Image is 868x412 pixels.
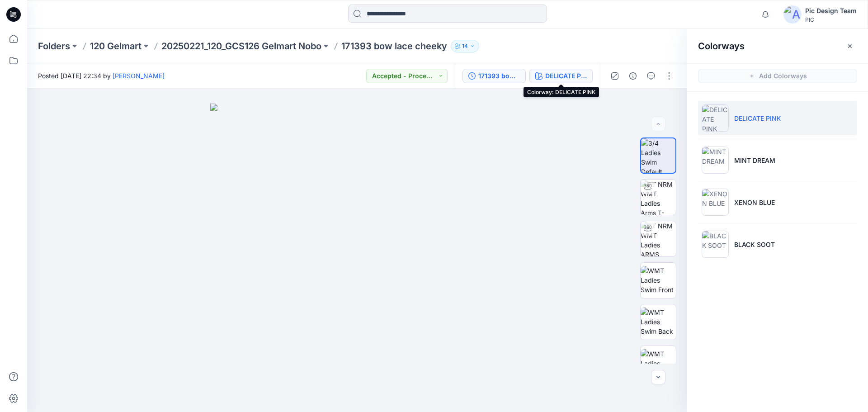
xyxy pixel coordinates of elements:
[702,147,729,174] img: MINT DREAM
[478,71,520,81] div: 171393 bow lace cheeky
[805,5,857,16] div: Pic Design Team
[451,40,479,52] button: 14
[734,198,775,207] p: XENON BLUE
[641,138,675,173] img: 3/4 Ladies Swim Default
[545,71,587,81] div: DELICATE PINK
[641,180,676,215] img: TT NRM WMT Ladies Arms T-POSE
[783,5,802,24] img: avatar
[90,40,142,52] a: 120 Gelmart
[626,69,640,83] button: Details
[702,189,729,216] img: XENON BLUE
[529,69,593,83] button: DELICATE PINK
[702,104,729,132] img: DELICATE PINK
[462,41,468,51] p: 14
[641,266,676,294] img: WMT Ladies Swim Front
[38,40,70,52] a: Folders
[641,221,676,256] img: TT NRM WMT Ladies ARMS DOWN
[341,40,447,52] p: 171393 bow lace cheeky
[734,240,775,249] p: BLACK SOOT
[113,72,165,80] a: [PERSON_NAME]
[161,40,321,52] a: 20250221_120_GCS126 Gelmart Nobo
[641,349,676,378] img: WMT Ladies Swim Left
[734,156,775,165] p: MINT DREAM
[462,69,526,83] button: 171393 bow lace cheeky
[734,114,781,123] p: DELICATE PINK
[702,231,729,258] img: BLACK SOOT
[38,71,165,81] span: Posted [DATE] 22:34 by
[805,16,857,23] div: PIC
[641,308,676,336] img: WMT Ladies Swim Back
[698,41,745,52] h2: Colorways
